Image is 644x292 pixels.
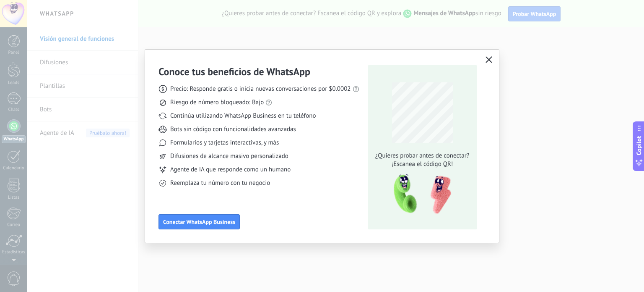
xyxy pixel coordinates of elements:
[387,172,453,217] img: qr-pic-1x.png
[170,179,270,187] span: Reemplaza tu número con tu negocio
[170,152,288,160] span: Difusiones de alcance masivo personalizado
[635,136,643,155] span: Copilot
[170,112,316,120] span: Continúa utilizando WhatsApp Business en tu teléfono
[158,214,240,229] button: Conectar WhatsApp Business
[373,152,472,160] span: ¿Quieres probar antes de conectar?
[170,125,296,134] span: Bots sin código con funcionalidades avanzadas
[170,166,291,174] span: Agente de IA que responde como un humano
[170,85,351,93] span: Precio: Responde gratis o inicia nuevas conversaciones por $0.0002
[373,160,472,168] span: ¡Escanea el código QR!
[170,139,279,147] span: Formularios y tarjetas interactivas, y más
[163,219,235,225] span: Conectar WhatsApp Business
[170,98,264,107] span: Riesgo de número bloqueado: Bajo
[158,65,310,78] h3: Conoce tus beneficios de WhatsApp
